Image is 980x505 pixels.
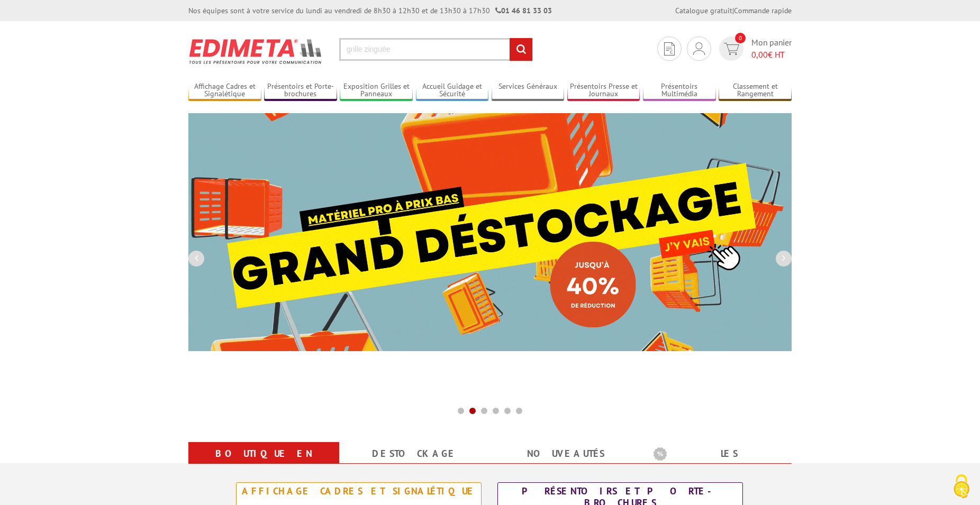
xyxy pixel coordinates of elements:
[693,42,705,55] img: devis rapide
[188,82,261,99] a: Affichage Cadres et Signalétique
[188,32,323,71] img: Présentoir, panneau, stand - Edimeta - PLV, affichage, mobilier bureau, entreprise
[735,33,746,43] span: 0
[643,82,716,99] a: Présentoirs Multimédia
[948,473,975,500] img: Cookies (fenêtre modale)
[503,444,628,463] a: nouveautés
[675,5,792,16] div: |
[664,42,675,56] img: devis rapide
[340,82,413,99] a: Exposition Grilles et Panneaux
[416,82,489,99] a: Accueil Guidage et Sécurité
[239,485,478,497] div: Affichage Cadres et Signalétique
[716,36,792,61] a: devis rapide 0 Mon panier 0,00€ HT
[654,444,786,465] b: Les promotions
[719,82,792,99] a: Classement et Rangement
[201,444,326,482] a: Boutique en ligne
[352,444,477,463] a: Destockage
[654,444,779,482] a: Les promotions
[339,38,533,61] input: Rechercher un produit ou une référence...
[751,49,768,60] span: 0,00
[943,469,980,505] button: Cookies (fenêtre modale)
[724,43,739,55] img: devis rapide
[567,82,640,99] a: Présentoirs Presse et Journaux
[675,6,732,15] a: Catalogue gratuit
[492,82,565,99] a: Services Généraux
[510,38,532,61] input: rechercher
[751,36,792,61] span: Mon panier
[751,49,792,61] span: € HT
[495,6,552,15] strong: 01 46 81 33 03
[734,6,792,15] a: Commande rapide
[188,5,552,16] div: Nos équipes sont à votre service du lundi au vendredi de 8h30 à 12h30 et de 13h30 à 17h30
[264,82,337,99] a: Présentoirs et Porte-brochures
